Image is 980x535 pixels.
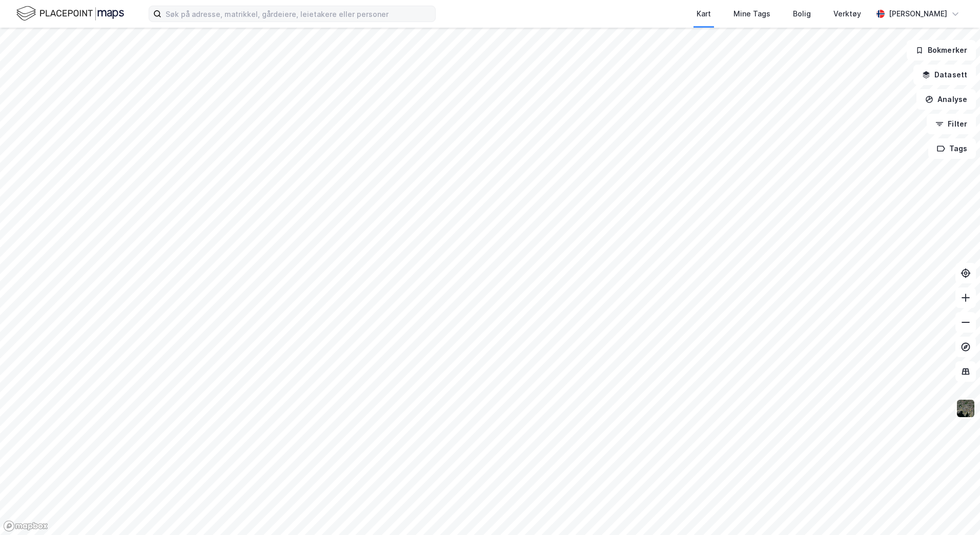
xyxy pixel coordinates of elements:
div: Kontrollprogram for chat [929,486,980,535]
iframe: Chat Widget [929,486,980,535]
input: Søk på adresse, matrikkel, gårdeiere, leietakere eller personer [161,6,435,22]
img: logo.f888ab2527a4732fd821a326f86c7f29.svg [16,5,124,23]
div: Kart [697,8,711,20]
div: Verktøy [833,8,861,20]
div: Mine Tags [733,8,770,20]
div: Bolig [793,8,811,20]
div: [PERSON_NAME] [889,8,947,20]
